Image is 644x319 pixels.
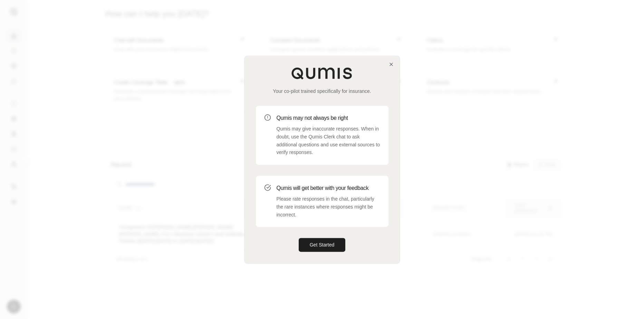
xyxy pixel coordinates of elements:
p: Qumis may give inaccurate responses. When in doubt, use the Qumis Clerk chat to ask additional qu... [277,125,380,156]
p: Your co-pilot trained specifically for insurance. [256,88,388,95]
h3: Qumis will get better with your feedback [277,184,380,192]
button: Get Started [299,238,346,252]
img: Qumis Logo [291,67,353,79]
h3: Qumis may not always be right [277,114,380,122]
p: Please rate responses in the chat, particularly the rare instances where responses might be incor... [277,195,380,219]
